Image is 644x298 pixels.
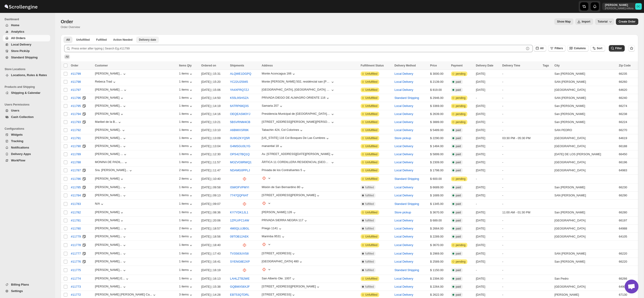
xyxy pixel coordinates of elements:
button: 1 items [179,128,193,133]
button: Deliverydate [136,37,159,43]
div: [GEOGRAPHIC_DATA] 480 [262,260,299,263]
div: [PERSON_NAME]... [95,72,122,75]
button: #11779 [68,233,83,240]
span: #11778 [71,243,81,247]
button: [US_STATE] 116 Col Bosques De Las Cumbres [262,136,330,141]
span: Local Delivery [11,43,31,46]
button: 1 items [179,210,193,215]
button: #11786 [68,175,83,183]
span: #11787 [71,168,81,173]
div: 1 items [179,144,193,149]
button: 7747QQF6AT [230,194,248,197]
span: #11798 [71,80,81,84]
span: #11781 [71,218,81,223]
span: #11796 [71,96,81,100]
button: #11789 [68,151,83,158]
div: Av. [STREET_ADDRESS][DATE][PERSON_NAME] [262,152,330,156]
span: Create Order [619,20,635,23]
button: 1 items [179,112,193,117]
div: 2 items [179,177,193,181]
button: 1 items [179,185,193,190]
button: Misión de San Bernardino 80 [262,185,305,190]
div: 1 items [179,160,193,165]
div: Rebeca Trad [95,80,117,84]
button: PRIVADA SIERRA NEGRA 117 [262,218,308,223]
span: Import [582,20,590,23]
button: [PERSON_NAME]... [95,268,127,273]
button: #11782 [68,209,83,216]
div: [US_STATE] 116 Col Bosques De Las Cumbres [262,136,325,140]
button: 5BSVRNM4CB [230,120,250,124]
button: 1 items [179,88,193,92]
button: Tabachin 424, Col Colorines [262,128,304,133]
span: #11792 [71,128,81,132]
p: [PERSON_NAME]-inflora [605,7,633,10]
button: KY7YDK1JL1 [230,211,248,214]
div: [PERSON_NAME]... [95,185,122,189]
div: [GEOGRAPHIC_DATA], [GEOGRAPHIC_DATA] 171 [262,88,330,91]
span: Sort [597,47,602,50]
span: All [540,47,543,50]
button: [PERSON_NAME]... [95,260,127,264]
div: 1 items [179,193,193,198]
span: #11795 [71,104,81,108]
button: 1 items [179,252,193,256]
div: 2 items [179,168,193,173]
div: 1 items [179,202,193,206]
button: [PERSON_NAME]... [95,185,127,190]
span: #11785 [71,185,81,190]
button: 1 items [179,268,193,273]
button: 1 items [179,260,193,264]
span: Delivery Apps [11,152,31,156]
div: [PERSON_NAME]... [95,235,122,238]
button: Local Delivery [394,128,413,132]
button: [PERSON_NAME] [95,96,124,100]
div: [PERSON_NAME]... [95,252,122,255]
span: Home [11,23,19,27]
button: 1 items [179,218,193,223]
button: #11792 [68,126,83,134]
button: Local Delivery [394,104,413,108]
button: Local Delivery [394,169,413,172]
span: #11791 [71,136,81,140]
button: [PERSON_NAME] [95,112,124,117]
span: #11786 [71,177,81,181]
button: [GEOGRAPHIC_DATA] 480 [262,260,303,264]
button: MOZVO8RWQ1 [230,160,252,164]
div: 1 items [179,80,193,84]
button: [STREET_ADDRESS] [262,252,296,256]
button: WorkFlow [3,157,50,164]
button: #11776 [68,258,83,265]
button: [PERSON_NAME] [95,210,124,215]
span: Analytics [11,30,24,33]
button: 2 items [179,226,193,231]
button: 4M0QLUJBGL [230,227,250,230]
button: G4MSGU0LYG [230,144,250,148]
span: Standard Shipping [11,56,38,59]
button: Monte [PERSON_NAME] 502, residéncial san [PERSON_NAME] [262,80,335,84]
button: [PERSON_NAME]... [95,243,127,248]
button: #11794 [68,110,83,118]
button: #11795 [68,102,83,110]
div: [PERSON_NAME]... [95,260,122,263]
span: Store PickUp [11,49,30,53]
button: Local Delivery [394,152,413,156]
div: [PERSON_NAME] ... [95,226,123,230]
button: 1 items [179,120,193,125]
button: Sra. [PERSON_NAME]... [95,168,133,173]
button: TV3S63UVS8 [230,252,249,255]
span: Filters [555,47,563,50]
button: YA4XFRQ7ZJ [230,88,249,92]
button: A6BMIXSR8K [230,128,249,132]
div: [PERSON_NAME] ... [95,152,123,156]
button: #11790 [68,143,83,150]
span: DAVID CORONADO [635,3,642,10]
button: N/A [95,202,105,206]
div: [PERSON_NAME] ... [95,88,123,91]
button: manantial 18 [262,144,283,149]
button: [STREET_ADDRESS][PERSON_NAME][PERSON_NAME] [262,120,335,125]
